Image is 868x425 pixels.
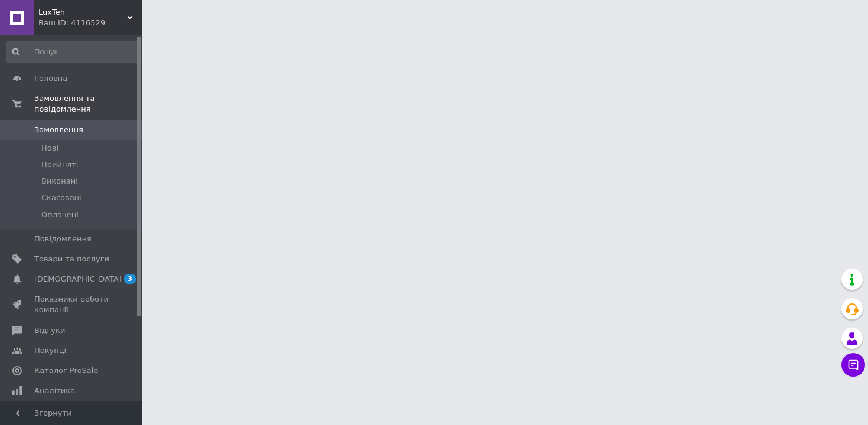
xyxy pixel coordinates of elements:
span: 3 [124,274,136,284]
span: Виконані [41,176,78,187]
span: Каталог ProSale [34,365,98,376]
span: Показники роботи компанії [34,294,109,315]
span: Аналітика [34,385,75,396]
span: Товари та послуги [34,254,109,264]
span: Повідомлення [34,234,92,244]
span: Замовлення [34,125,83,135]
button: Чат з покупцем [841,353,865,377]
span: Покупці [34,345,66,356]
span: Прийняті [41,159,78,170]
span: Замовлення та повідомлення [34,93,142,115]
span: LuxTeh [38,7,127,18]
span: Оплачені [41,210,79,220]
span: Відгуки [34,325,65,336]
span: [DEMOGRAPHIC_DATA] [34,274,122,285]
input: Пошук [6,41,139,63]
span: Скасовані [41,192,81,203]
div: Ваш ID: 4116529 [38,18,142,28]
span: Нові [41,143,58,153]
span: Головна [34,73,67,84]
